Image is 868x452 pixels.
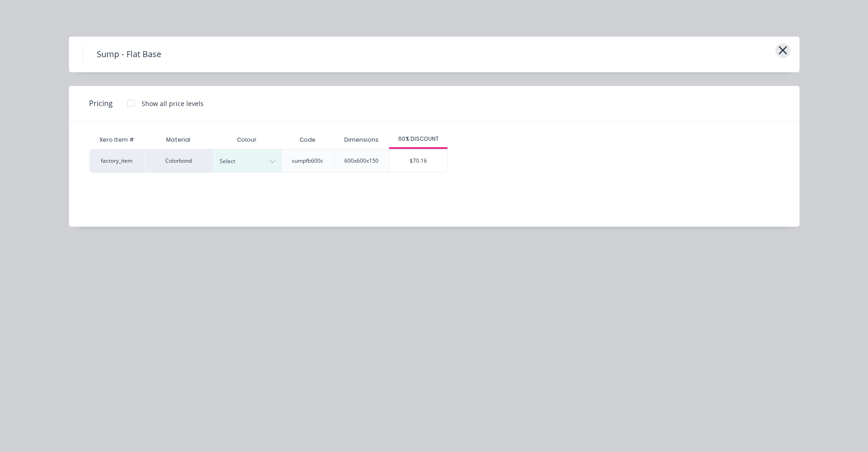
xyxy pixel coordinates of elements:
[292,128,323,151] div: Code
[389,135,447,143] div: 60% DISCOUNT
[389,149,447,172] div: $70.16
[89,149,144,173] div: factory_item
[144,149,213,173] div: Colorbond
[213,131,281,149] div: Colour
[142,99,204,108] div: Show all price levels
[337,128,386,151] div: Dimensions
[83,46,175,63] h4: Sump - Flat Base
[89,131,144,149] div: Xero Item #
[344,157,379,165] div: 600x600x150
[292,157,323,165] div: sumpfb600c
[89,98,113,109] span: Pricing
[144,131,213,149] div: Material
